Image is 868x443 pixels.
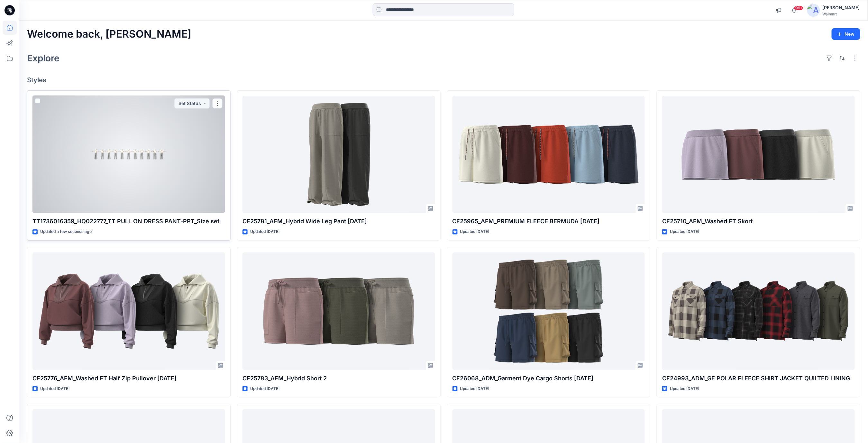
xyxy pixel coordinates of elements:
[794,5,804,11] span: 99+
[823,12,860,16] div: Walmart
[32,374,225,383] p: CF25776_AFM_Washed FT Half Zip Pullover [DATE]
[250,228,279,235] p: Updated [DATE]
[832,28,860,40] button: New
[823,4,860,12] div: [PERSON_NAME]
[27,28,191,40] h2: Welcome back, [PERSON_NAME]
[27,53,59,63] h2: Explore
[662,253,855,370] a: CF24993_ADM_GE POLAR FLEECE SHIRT JACKET QUILTED LINING
[250,385,279,392] p: Updated [DATE]
[40,228,92,235] p: Updated a few seconds ago
[452,374,645,383] p: CF26068_ADM_Garment Dye Cargo Shorts [DATE]
[32,217,225,226] p: TT1736016359_HQ022777_TT PULL ON DRESS PANT-PPT_Size set
[460,385,489,392] p: Updated [DATE]
[242,253,435,370] a: CF25783_AFM_Hybrid Short 2
[452,253,645,370] a: CF26068_ADM_Garment Dye Cargo Shorts 28AUG25
[460,228,489,235] p: Updated [DATE]
[670,385,699,392] p: Updated [DATE]
[242,217,435,226] p: CF25781_AFM_Hybrid Wide Leg Pant [DATE]
[662,374,855,383] p: CF24993_ADM_GE POLAR FLEECE SHIRT JACKET QUILTED LINING
[452,96,645,213] a: CF25965_AFM_PREMIUM FLEECE BERMUDA 24JUL25
[32,253,225,370] a: CF25776_AFM_Washed FT Half Zip Pullover 26JUL25
[662,217,855,226] p: CF25710_AFM_Washed FT Skort
[27,76,860,84] h4: Styles
[807,4,820,17] img: avatar
[40,385,69,392] p: Updated [DATE]
[452,217,645,226] p: CF25965_AFM_PREMIUM FLEECE BERMUDA [DATE]
[242,96,435,213] a: CF25781_AFM_Hybrid Wide Leg Pant 24JUL25
[670,228,699,235] p: Updated [DATE]
[242,374,435,383] p: CF25783_AFM_Hybrid Short 2
[662,96,855,213] a: CF25710_AFM_Washed FT Skort
[32,96,225,213] a: TT1736016359_HQ022777_TT PULL ON DRESS PANT-PPT_Size set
